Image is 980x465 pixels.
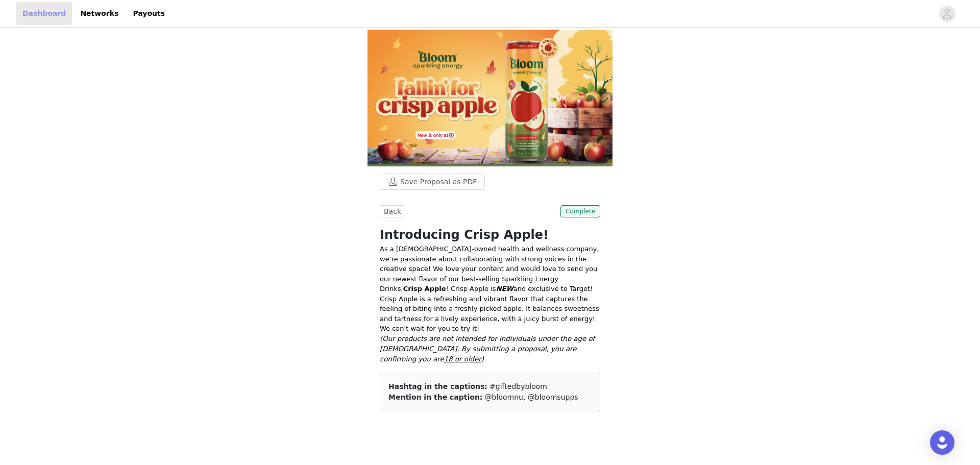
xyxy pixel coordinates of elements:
[388,382,487,390] span: Hashtag in the captions:
[380,244,600,334] p: As a [DEMOGRAPHIC_DATA]-owned health and wellness company, we’re passionate about collaborating w...
[367,30,612,166] img: campaign image
[403,285,446,292] strong: Crisp Apple
[16,2,72,25] a: Dashboard
[444,355,481,363] span: 18 or older
[380,174,485,190] button: Save Proposal as PDF
[127,2,171,25] a: Payouts
[74,2,125,25] a: Networks
[496,285,513,292] em: NEW
[560,205,600,217] span: Complete
[380,335,595,363] em: (Our products are not intended for individuals under the age of [DEMOGRAPHIC_DATA]. By submitting...
[380,205,405,217] button: Back
[489,382,547,390] span: #giftedbybloom
[485,393,578,401] span: @bloomnu, @bloomsupps
[930,430,954,455] div: Open Intercom Messenger
[388,393,482,401] span: Mention in the caption:
[942,6,952,22] div: avatar
[380,226,600,244] h1: Introducing Crisp Apple!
